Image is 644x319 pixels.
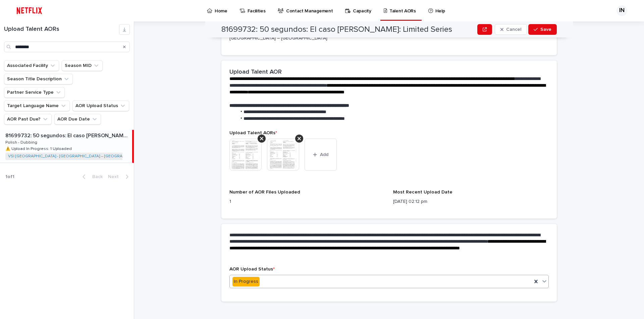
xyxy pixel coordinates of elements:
[4,42,130,52] input: Search
[62,60,103,71] button: Season MID
[229,190,300,194] span: Number of AOR Files Uploaded
[88,174,103,179] span: Back
[232,277,260,287] div: In Progress
[4,26,119,33] h1: Upload Talent AORs
[528,24,557,35] button: Save
[229,267,275,271] span: AOR Upload Status
[8,154,145,159] a: VSI [GEOGRAPHIC_DATA] - [GEOGRAPHIC_DATA] – [GEOGRAPHIC_DATA]
[4,87,65,98] button: Partner Service Type
[320,152,328,157] span: Add
[616,5,627,16] div: IN
[5,145,73,151] p: ⚠️ Upload In Progress: 1 Uploaded
[495,24,527,35] button: Cancel
[229,198,385,205] p: 1
[305,139,337,171] button: Add
[4,114,52,125] button: AOR Past Due?
[54,114,101,125] button: AOR Due Date
[4,74,73,84] button: Season Title Description
[540,27,551,32] span: Save
[506,27,521,32] span: Cancel
[5,139,39,145] p: Polish - Dubbing
[108,174,123,179] span: Next
[393,190,452,194] span: Most Recent Upload Date
[105,174,134,180] button: Next
[4,60,59,71] button: Associated Facility
[72,100,129,111] button: AOR Upload Status
[4,100,70,111] button: Target Language Name
[77,174,105,180] button: Back
[393,198,549,205] p: [DATE] 02:12 pm
[221,25,452,34] h2: 81699732: 50 segundos: El caso [PERSON_NAME]: Limited Series
[13,4,45,17] img: ifQbXi3ZQGMSEF7WDB7W
[5,131,131,139] p: 81699732: 50 segundos: El caso Fernando Báez Sosa: Limited Series
[229,69,282,76] h2: Upload Talent AOR
[229,131,277,135] span: Upload Talent AORs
